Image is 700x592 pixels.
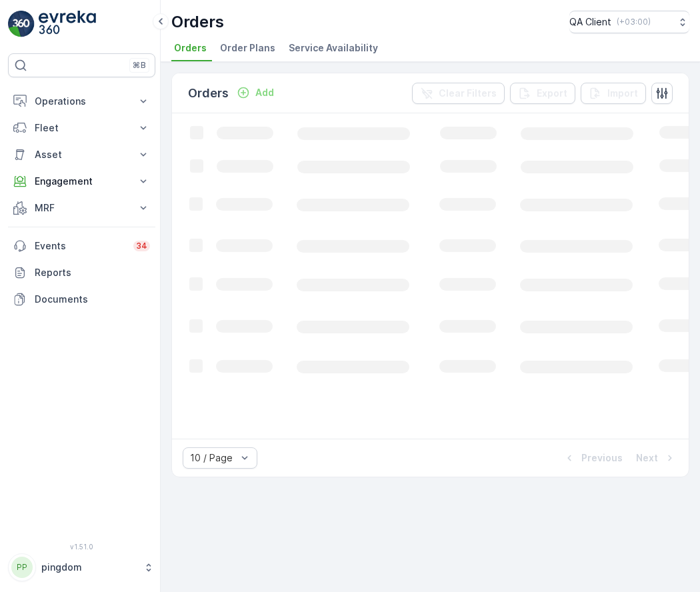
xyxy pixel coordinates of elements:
[255,86,274,99] p: Add
[8,543,155,551] span: v 1.51.0
[171,11,224,33] p: Orders
[8,11,35,37] img: logo
[136,241,147,251] p: 34
[636,451,658,465] p: Next
[8,233,155,259] a: Events34
[220,41,275,55] span: Order Plans
[8,168,155,195] button: Engagement
[569,15,611,29] p: QA Client
[581,451,623,465] p: Previous
[635,450,678,466] button: Next
[35,148,129,161] p: Asset
[607,87,638,100] p: Import
[569,11,689,33] button: QA Client(+03:00)
[35,95,129,108] p: Operations
[35,201,129,215] p: MRF
[8,553,155,581] button: PPpingdom
[8,259,155,286] a: Reports
[289,41,378,55] span: Service Availability
[561,450,624,466] button: Previous
[8,88,155,115] button: Operations
[174,41,207,55] span: Orders
[439,87,497,100] p: Clear Filters
[231,85,279,101] button: Add
[35,175,129,188] p: Engagement
[41,561,137,574] p: pingdom
[39,11,96,37] img: logo_light-DOdMpM7g.png
[35,266,150,279] p: Reports
[11,557,33,578] div: PP
[35,121,129,135] p: Fleet
[537,87,567,100] p: Export
[8,286,155,313] a: Documents
[8,195,155,221] button: MRF
[8,141,155,168] button: Asset
[617,17,651,27] p: ( +03:00 )
[188,84,229,103] p: Orders
[510,83,575,104] button: Export
[35,293,150,306] p: Documents
[581,83,646,104] button: Import
[8,115,155,141] button: Fleet
[133,60,146,71] p: ⌘B
[412,83,505,104] button: Clear Filters
[35,239,125,253] p: Events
